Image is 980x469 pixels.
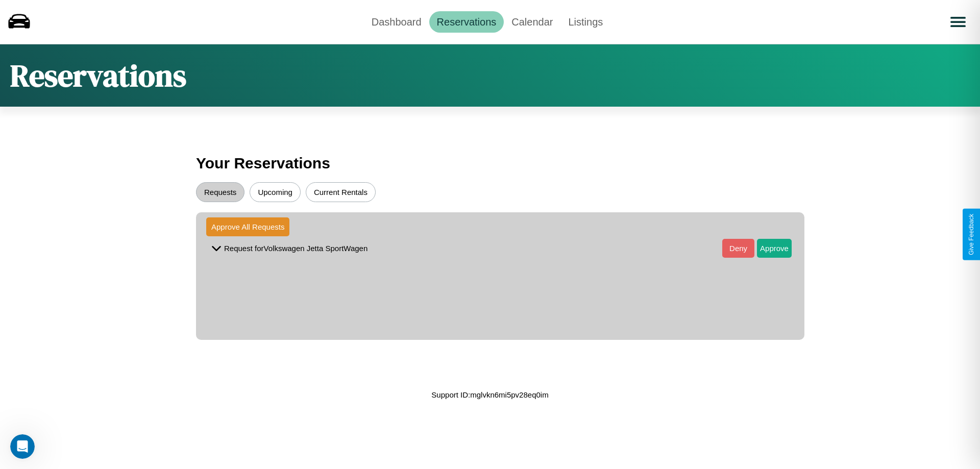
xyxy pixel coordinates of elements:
[364,11,429,33] a: Dashboard
[306,182,376,202] button: Current Rentals
[10,434,35,459] iframe: Intercom live chat
[206,217,289,236] button: Approve All Requests
[224,241,367,255] p: Request for Volkswagen Jetta SportWagen
[10,55,186,96] h1: Reservations
[431,388,548,402] p: Support ID: mglvkn6mi5pv28eq0im
[968,214,975,255] div: Give Feedback
[196,150,784,177] h3: Your Reservations
[196,182,244,202] button: Requests
[560,11,610,33] a: Listings
[944,8,972,36] button: Open menu
[429,11,504,33] a: Reservations
[504,11,560,33] a: Calendar
[722,239,754,258] button: Deny
[757,239,792,258] button: Approve
[250,182,301,202] button: Upcoming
